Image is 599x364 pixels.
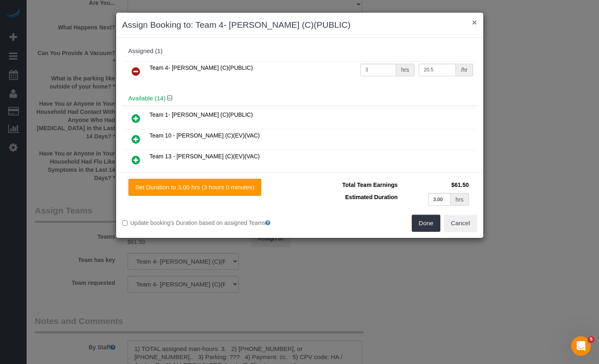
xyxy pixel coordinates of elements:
[128,95,471,102] h4: Available (14)
[588,336,595,343] span: 5
[571,336,591,356] iframe: Intercom live chat
[306,179,400,191] td: Total Team Earnings
[444,215,477,232] button: Cancel
[128,179,262,196] button: Set Duration to 3.00 hrs (3 hours 0 minutes)
[345,194,397,200] span: Estimated Duration
[122,19,477,31] h3: Assign Booking to: Team 4- [PERSON_NAME] (C)(PUBLIC)
[451,193,469,206] div: hrs
[150,111,253,118] span: Team 1- [PERSON_NAME] (C)(PUBLIC)
[412,215,440,232] button: Done
[128,48,471,55] div: Assigned (1)
[396,64,414,76] div: hrs
[150,153,260,160] span: Team 13 - [PERSON_NAME] (C)(EV)(VAC)
[456,64,473,76] div: /hr
[472,18,477,27] button: ×
[150,132,260,139] span: Team 10 - [PERSON_NAME] (C)(EV)(VAC)
[122,219,294,227] label: Update booking's Duration based on assigned Teams
[400,179,471,191] td: $61.50
[150,64,253,71] span: Team 4- [PERSON_NAME] (C)(PUBLIC)
[122,220,128,226] input: Update booking's Duration based on assigned Teams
